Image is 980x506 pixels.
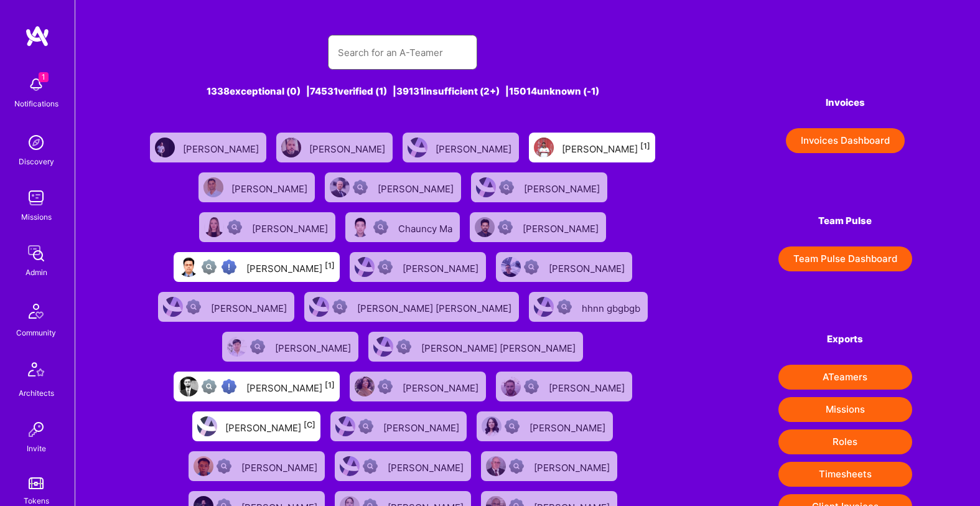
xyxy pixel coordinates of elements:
[19,387,54,400] div: Architects
[345,247,491,287] a: User AvatarNot Scrubbed[PERSON_NAME]
[557,299,572,314] img: Not Scrubbed
[222,379,236,394] img: High Potential User
[309,297,329,317] img: User Avatar
[388,458,466,474] div: [PERSON_NAME]
[582,299,643,315] div: hhnn gbgbgb
[778,462,912,487] button: Timesheets
[179,377,198,396] img: User Avatar
[403,259,481,275] div: [PERSON_NAME]
[363,459,378,474] img: Not Scrubbed
[355,257,375,277] img: User Avatar
[486,456,506,476] img: User Avatar
[396,339,411,354] img: Not Scrubbed
[523,219,601,235] div: [PERSON_NAME]
[340,456,360,476] img: User Avatar
[340,207,465,247] a: User AvatarNot ScrubbedChauncy Ma
[325,406,472,446] a: User AvatarNot Scrubbed[PERSON_NAME]
[357,299,514,315] div: [PERSON_NAME] [PERSON_NAME]
[358,419,373,434] img: Not Scrubbed
[281,138,301,157] img: User Avatar
[778,429,912,454] button: Roles
[465,207,611,247] a: User AvatarNot Scrubbed[PERSON_NAME]
[332,299,347,314] img: Not Scrubbed
[355,377,375,396] img: User Avatar
[309,139,388,156] div: [PERSON_NAME]
[217,459,231,474] img: Not Scrubbed
[21,210,52,223] div: Missions
[163,297,183,317] img: User Avatar
[640,141,650,151] sup: [1]
[304,420,315,429] sup: [C]
[499,180,514,195] img: Not Scrubbed
[524,260,539,274] img: Not Scrubbed
[373,220,388,235] img: Not Scrubbed
[778,397,912,422] button: Missions
[14,97,58,110] div: Notifications
[338,37,467,68] input: Search for an A-Teamer
[153,287,299,327] a: User AvatarNot Scrubbed[PERSON_NAME]
[436,139,514,156] div: [PERSON_NAME]
[353,180,368,195] img: Not Scrubbed
[169,367,345,406] a: User AvatarNot fully vettedHigh Potential User[PERSON_NAME][1]
[330,177,350,197] img: User Avatar
[24,241,49,266] img: admin teamwork
[29,477,44,489] img: tokens
[325,380,335,390] sup: [1]
[27,442,46,455] div: Invite
[187,406,325,446] a: User Avatar[PERSON_NAME][C]
[179,257,198,277] img: User Avatar
[524,379,539,394] img: Not Scrubbed
[524,287,653,327] a: User AvatarNot Scrubbedhhnn gbgbgb
[378,379,393,394] img: Not Scrubbed
[778,215,912,227] h4: Team Pulse
[534,138,554,157] img: User Avatar
[408,138,427,157] img: User Avatar
[194,207,340,247] a: User AvatarNot Scrubbed[PERSON_NAME]
[778,365,912,390] button: ATeamers
[549,259,627,275] div: [PERSON_NAME]
[778,246,912,271] a: Team Pulse Dashboard
[145,128,271,167] a: User Avatar[PERSON_NAME]
[345,367,491,406] a: User AvatarNot Scrubbed[PERSON_NAME]
[16,326,56,339] div: Community
[562,139,650,156] div: [PERSON_NAME]
[24,72,49,97] img: bell
[363,327,588,367] a: User AvatarNot Scrubbed[PERSON_NAME] [PERSON_NAME]
[271,128,398,167] a: User Avatar[PERSON_NAME]
[491,247,637,287] a: User AvatarNot Scrubbed[PERSON_NAME]
[325,261,335,270] sup: [1]
[378,260,393,274] img: Not Scrubbed
[211,299,289,315] div: [PERSON_NAME]
[501,257,521,277] img: User Avatar
[299,287,524,327] a: User AvatarNot Scrubbed[PERSON_NAME] [PERSON_NAME]
[204,217,224,237] img: User Avatar
[530,418,608,434] div: [PERSON_NAME]
[194,456,213,476] img: User Avatar
[252,219,330,235] div: [PERSON_NAME]
[155,138,175,157] img: User Avatar
[398,219,455,235] div: Chauncy Ma
[246,378,335,395] div: [PERSON_NAME]
[472,406,618,446] a: User AvatarNot Scrubbed[PERSON_NAME]
[225,418,315,434] div: [PERSON_NAME]
[241,458,320,474] div: [PERSON_NAME]
[475,217,495,237] img: User Avatar
[378,179,456,195] div: [PERSON_NAME]
[39,72,49,82] span: 1
[19,155,54,168] div: Discovery
[778,128,912,153] a: Invoices Dashboard
[335,416,355,436] img: User Avatar
[509,459,524,474] img: Not Scrubbed
[21,357,51,387] img: Architects
[24,185,49,210] img: teamwork
[231,179,310,195] div: [PERSON_NAME]
[350,217,370,237] img: User Avatar
[482,416,502,436] img: User Avatar
[403,378,481,395] div: [PERSON_NAME]
[197,416,217,436] img: User Avatar
[24,417,49,442] img: Invite
[143,85,662,98] div: 1338 exceptional (0) | 74531 verified (1) | 39131 insufficient (2+) | 15014 unknown (-1)
[549,378,627,395] div: [PERSON_NAME]
[26,266,47,279] div: Admin
[21,296,51,326] img: Community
